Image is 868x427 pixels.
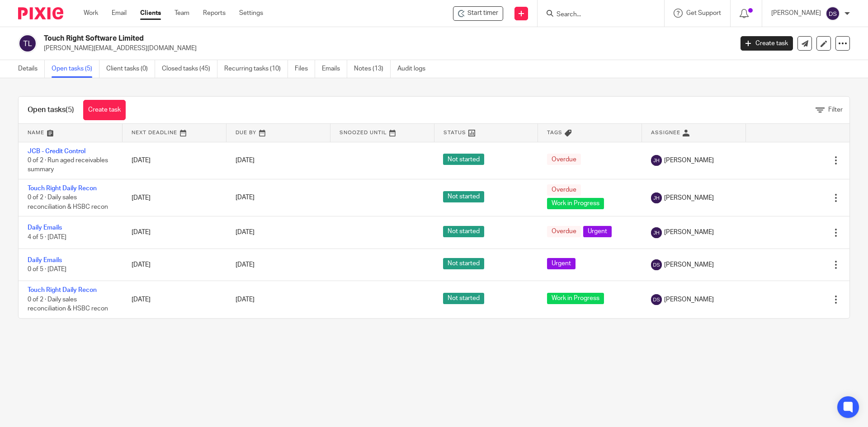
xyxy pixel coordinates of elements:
[741,36,793,51] a: Create task
[547,198,604,209] span: Work in Progress
[547,258,576,269] span: Urgent
[443,293,484,304] span: Not started
[28,287,97,293] a: Touch Right Daily Recon
[18,34,37,53] img: svg%3E
[123,179,226,216] td: [DATE]
[123,281,226,318] td: [DATE]
[123,216,226,249] td: [DATE]
[28,257,62,263] a: Daily Emails
[686,10,721,16] span: Get Support
[18,7,63,19] img: Pixie
[236,230,255,236] span: [DATE]
[224,60,288,78] a: Recurring tasks (10)
[651,155,662,166] img: svg%3E
[771,9,821,18] p: [PERSON_NAME]
[239,9,263,18] a: Settings
[28,105,74,115] h1: Open tasks
[295,60,315,78] a: Files
[112,9,127,18] a: Email
[556,11,637,19] input: Search
[28,225,62,231] a: Daily Emails
[28,296,108,312] span: 0 of 2 · Daily sales reconciliation & HSBC recon
[123,249,226,281] td: [DATE]
[28,234,66,240] span: 4 of 5 · [DATE]
[443,226,484,237] span: Not started
[443,130,466,135] span: Status
[826,6,840,21] img: svg%3E
[52,60,99,78] a: Open tasks (5)
[583,226,612,237] span: Urgent
[453,6,503,21] div: Touch Right Software Limited
[664,156,714,165] span: [PERSON_NAME]
[44,34,590,43] h2: Touch Right Software Limited
[340,130,387,135] span: Snoozed Until
[162,60,217,78] a: Closed tasks (45)
[236,296,255,303] span: [DATE]
[28,266,66,272] span: 0 of 5 · [DATE]
[203,9,226,18] a: Reports
[547,184,581,196] span: Overdue
[547,293,604,304] span: Work in Progress
[651,192,662,203] img: svg%3E
[28,195,108,211] span: 0 of 2 · Daily sales reconciliation & HSBC recon
[28,157,108,173] span: 0 of 2 · Run aged receivables summary
[106,60,155,78] a: Client tasks (0)
[236,157,255,164] span: [DATE]
[664,228,714,237] span: [PERSON_NAME]
[66,106,74,113] span: (5)
[28,185,97,192] a: Touch Right Daily Recon
[443,258,484,269] span: Not started
[547,154,581,165] span: Overdue
[83,100,126,120] a: Create task
[236,195,255,201] span: [DATE]
[354,60,391,78] a: Notes (13)
[547,130,562,135] span: Tags
[828,107,843,113] span: Filter
[547,226,581,237] span: Overdue
[443,191,484,202] span: Not started
[467,9,498,18] span: Start timer
[236,262,255,268] span: [DATE]
[28,148,85,155] a: JCB - Credit Control
[664,295,714,304] span: [PERSON_NAME]
[664,193,714,202] span: [PERSON_NAME]
[18,60,45,78] a: Details
[175,9,189,18] a: Team
[84,9,98,18] a: Work
[322,60,347,78] a: Emails
[443,154,484,165] span: Not started
[664,260,714,269] span: [PERSON_NAME]
[651,259,662,270] img: svg%3E
[651,294,662,305] img: svg%3E
[140,9,161,18] a: Clients
[651,227,662,238] img: svg%3E
[123,142,226,179] td: [DATE]
[397,60,432,78] a: Audit logs
[44,44,727,53] p: [PERSON_NAME][EMAIL_ADDRESS][DOMAIN_NAME]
